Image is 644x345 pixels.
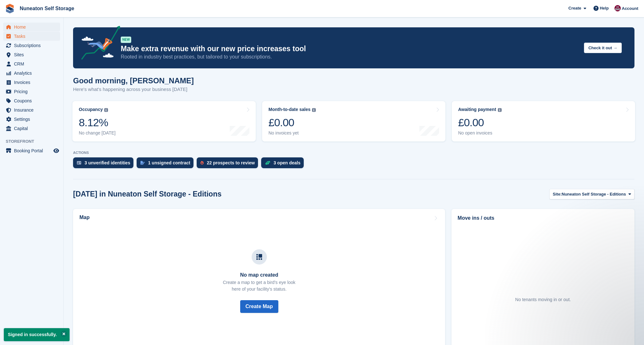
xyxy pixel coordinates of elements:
[79,215,90,220] h2: Map
[73,86,194,93] p: Here's what's happening across your business [DATE]
[207,160,255,165] div: 22 prospects to review
[140,161,145,165] img: contract_signature_icon-13c848040528278c33f63329250d36e43548de30e8caae1d1a13099fd9432cc5.svg
[515,296,571,303] div: No tenants moving in or out.
[498,108,502,112] img: icon-info-grey-7440780725fd019a000dd9b08b2336e03edf1995a4989e88bcd33f0948082b44.svg
[73,76,194,85] h1: Good morning, [PERSON_NAME]
[256,254,262,260] img: map-icn-33ee37083ee616e46c38cad1a60f524a97daa1e2b2c8c0bc3eb3415660979fc1.svg
[14,41,52,50] span: Subscriptions
[458,214,628,222] h2: Move ins / outs
[268,107,310,112] div: Month-to-date sales
[137,157,197,171] a: 1 unsigned contract
[14,87,52,96] span: Pricing
[104,108,108,112] img: icon-info-grey-7440780725fd019a000dd9b08b2336e03edf1995a4989e88bcd33f0948082b44.svg
[200,161,204,165] img: prospect-51fa495bee0391a8d652442698ab0144808aea92771e9ea1ae160a38d050c398.svg
[240,300,278,313] button: Create Map
[458,116,502,129] div: £0.00
[79,107,103,112] div: Occupancy
[72,101,256,141] a: Occupancy 8.12% No change [DATE]
[4,328,70,341] p: Signed in successfully.
[268,130,316,136] div: No invoices yet
[3,87,60,96] a: menu
[14,124,52,133] span: Capital
[6,138,63,145] span: Storefront
[121,53,579,60] p: Rooted in industry best practices, but tailored to your subscriptions.
[562,191,626,197] span: Nuneaton Self Storage - Editions
[14,50,52,59] span: Sites
[553,191,562,197] span: Site:
[14,115,52,124] span: Settings
[3,96,60,105] a: menu
[3,32,60,41] a: menu
[79,116,116,129] div: 8.12%
[3,106,60,114] a: menu
[3,69,60,78] a: menu
[614,5,621,11] img: Chris Palmer
[14,32,52,41] span: Tasks
[73,190,221,198] h2: [DATE] in Nuneaton Self Storage - Editions
[3,146,60,155] a: menu
[3,124,60,133] a: menu
[14,59,52,68] span: CRM
[622,5,638,12] span: Account
[14,78,52,87] span: Invoices
[73,157,137,171] a: 3 unverified identities
[549,189,634,199] button: Site: Nuneaton Self Storage - Editions
[3,78,60,87] a: menu
[568,5,581,11] span: Create
[14,96,52,105] span: Coupons
[14,106,52,114] span: Insurance
[14,69,52,78] span: Analytics
[262,101,445,141] a: Month-to-date sales £0.00 No invoices yet
[268,116,316,129] div: £0.00
[600,5,609,11] span: Help
[52,147,60,155] a: Preview store
[312,108,316,112] img: icon-info-grey-7440780725fd019a000dd9b08b2336e03edf1995a4989e88bcd33f0948082b44.svg
[3,23,60,31] a: menu
[458,130,502,136] div: No open invoices
[3,115,60,124] a: menu
[121,37,131,43] div: NEW
[73,151,634,155] p: ACTIONS
[5,4,15,13] img: stora-icon-8386f47178a22dfd0bd8f6a31ec36ba5ce8667c1dd55bd0f319d3a0aa187defe.svg
[77,161,81,165] img: verify_identity-adf6edd0f0f0b5bbfe63781bf79b02c33cf7c696d77639b501bdc392416b5a36.svg
[261,157,307,171] a: 3 open deals
[148,160,190,165] div: 1 unsigned contract
[458,107,496,112] div: Awaiting payment
[584,43,622,53] button: Check it out →
[223,272,295,278] h3: No map created
[265,161,270,165] img: deal-1b604bf984904fb50ccaf53a9ad4b4a5d6e5aea283cecdc64d6e3604feb123c2.svg
[452,101,635,141] a: Awaiting payment £0.00 No open invoices
[3,50,60,59] a: menu
[79,130,116,136] div: No change [DATE]
[3,41,60,50] a: menu
[121,44,579,53] p: Make extra revenue with our new price increases tool
[274,160,301,165] div: 3 open deals
[14,23,52,31] span: Home
[17,3,77,14] a: Nuneaton Self Storage
[14,146,52,155] span: Booking Portal
[3,59,60,68] a: menu
[197,157,261,171] a: 22 prospects to review
[76,26,120,62] img: price-adjustments-announcement-icon-8257ccfd72463d97f412b2fc003d46551f7dbcb40ab6d574587a9cd5c0d94...
[85,160,130,165] div: 3 unverified identities
[223,279,295,293] p: Create a map to get a bird's eye look here of your facility's status.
